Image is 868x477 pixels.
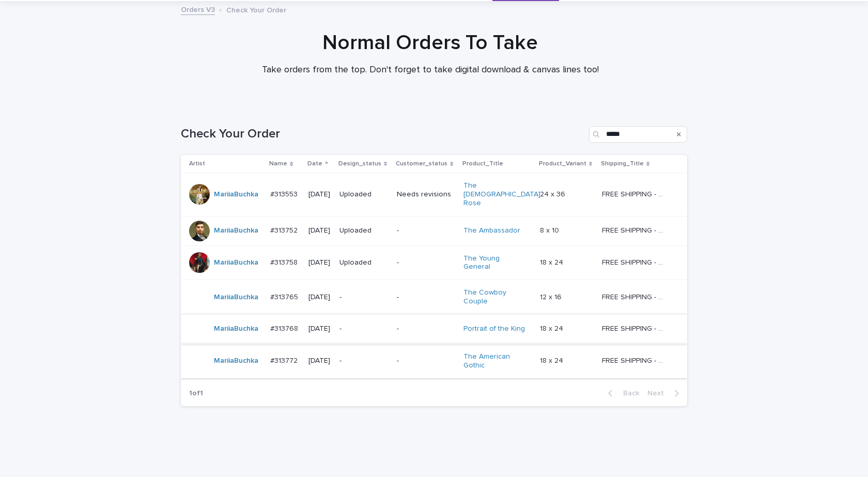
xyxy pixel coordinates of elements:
p: FREE SHIPPING - preview in 1-2 business days, after your approval delivery will take 5-10 b.d. [602,291,669,302]
p: Artist [189,158,205,170]
tr: MariiaBuchka #313772#313772 [DATE]--The American Gothic 18 x 2418 x 24 FREE SHIPPING - preview in... [181,344,687,378]
tr: MariiaBuchka #313768#313768 [DATE]--Portrait of the King 18 x 2418 x 24 FREE SHIPPING - preview i... [181,314,687,344]
p: Uploaded [339,258,389,267]
p: #313752 [270,224,300,235]
p: FREE SHIPPING - preview in 1-2 business days, after your approval delivery will take 5-10 b.d. [602,188,669,199]
tr: MariiaBuchka #313765#313765 [DATE]--The Cowboy Couple 12 x 1612 x 16 FREE SHIPPING - preview in 1... [181,280,687,315]
button: Next [643,389,687,398]
tr: MariiaBuchka #313758#313758 [DATE]Uploaded-The Young General 18 x 2418 x 24 FREE SHIPPING - previ... [181,245,687,280]
p: 24 x 36 [540,188,567,199]
p: [DATE] [308,226,332,235]
p: Design_status [338,158,381,170]
tr: MariiaBuchka #313553#313553 [DATE]UploadedNeeds revisionsThe [DEMOGRAPHIC_DATA] Rose 24 x 3624 x ... [181,173,687,216]
p: - [397,325,455,333]
p: [DATE] [308,293,332,302]
p: FREE SHIPPING - preview in 1-2 business days, after your approval delivery will take 5-10 b.d. [602,224,669,235]
p: 1 of 1 [181,381,211,406]
p: #313768 [270,322,300,333]
p: - [397,293,455,302]
p: Customer_status [396,158,447,170]
a: MariiaBuchka [214,258,258,267]
button: Back [600,389,643,398]
p: Needs revisions [397,190,455,199]
p: [DATE] [308,258,332,267]
p: - [339,325,389,333]
a: MariiaBuchka [214,325,258,333]
p: [DATE] [308,325,332,333]
a: MariiaBuchka [214,293,258,302]
input: Search [589,126,687,143]
span: Back [617,390,639,397]
a: MariiaBuchka [214,357,258,365]
p: Uploaded [339,190,389,199]
a: MariiaBuchka [214,190,258,199]
p: Product_Variant [539,158,586,170]
p: - [339,357,389,365]
p: #313553 [270,188,300,199]
p: #313772 [270,355,300,365]
p: #313765 [270,291,300,302]
p: 18 x 24 [540,256,565,267]
p: [DATE] [308,190,332,199]
a: The Ambassador [463,226,520,235]
p: Check Your Order [226,4,286,15]
p: FREE SHIPPING - preview in 1-2 business days, after your approval delivery will take 5-10 b.d. [602,322,669,333]
p: 18 x 24 [540,322,565,333]
p: - [397,258,455,267]
p: Uploaded [339,226,389,235]
a: The Young General [463,254,528,272]
a: Portrait of the King [463,325,525,333]
p: 18 x 24 [540,355,565,365]
h1: Check Your Order [181,127,585,142]
p: - [397,357,455,365]
p: FREE SHIPPING - preview in 1-2 business days, after your approval delivery will take 5-10 b.d. [602,256,669,267]
p: FREE SHIPPING - preview in 1-2 business days, after your approval delivery will take 5-10 b.d. [602,355,669,365]
p: #313758 [270,256,300,267]
p: Take orders from the top. Don't forget to take digital download & canvas lines too! [224,65,637,76]
a: The American Gothic [463,352,528,370]
tr: MariiaBuchka #313752#313752 [DATE]Uploaded-The Ambassador 8 x 108 x 10 FREE SHIPPING - preview in... [181,216,687,245]
p: 12 x 16 [540,291,564,302]
p: Date [307,158,322,170]
h1: Normal Orders To Take [177,30,684,55]
p: [DATE] [308,357,332,365]
a: Orders V3 [181,3,215,15]
span: Next [647,390,670,397]
p: Name [269,158,287,170]
p: - [397,226,455,235]
a: The Cowboy Couple [463,288,528,306]
p: Shipping_Title [601,158,644,170]
p: 8 x 10 [540,224,561,235]
a: MariiaBuchka [214,226,258,235]
a: The [DEMOGRAPHIC_DATA] Rose [463,181,540,207]
p: Product_Title [462,158,503,170]
p: - [339,293,389,302]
